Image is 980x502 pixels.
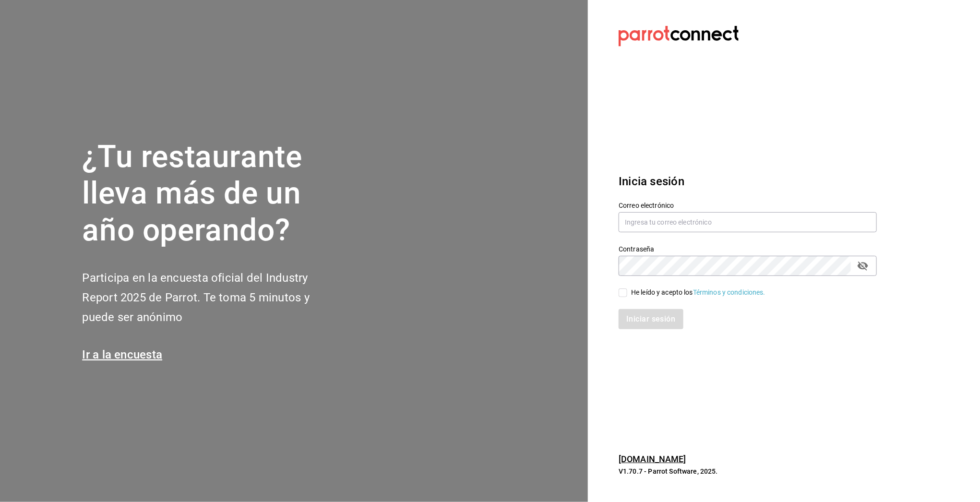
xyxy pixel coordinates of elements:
label: Contraseña [619,246,877,252]
button: passwordField [855,258,871,274]
a: Términos y condiciones. [693,288,765,296]
a: [DOMAIN_NAME] [619,454,686,464]
h1: ¿Tu restaurante lleva más de un año operando? [83,139,342,249]
h3: Inicia sesión [619,173,877,190]
label: Correo electrónico [619,202,877,209]
p: V1.70.7 - Parrot Software, 2025. [619,466,877,476]
a: Ir a la encuesta [83,348,163,361]
div: He leído y acepto los [631,287,765,298]
h2: Participa en la encuesta oficial del Industry Report 2025 de Parrot. Te toma 5 minutos y puede se... [83,268,342,327]
input: Ingresa tu correo electrónico [619,212,877,232]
